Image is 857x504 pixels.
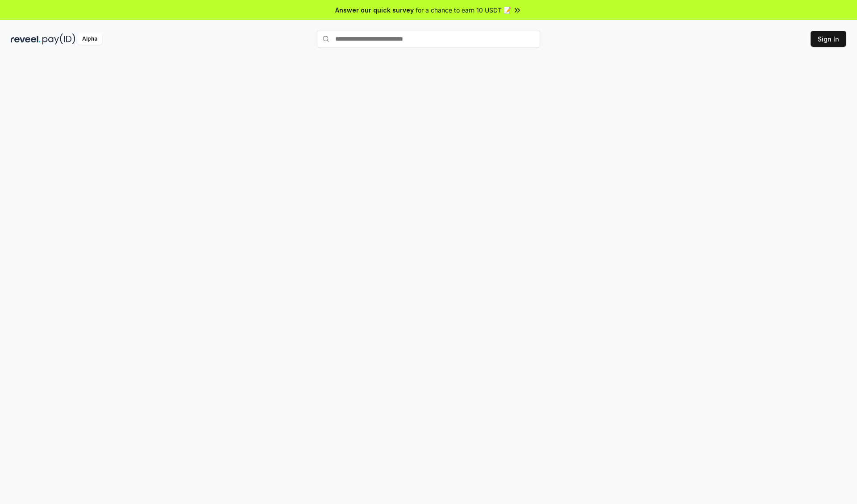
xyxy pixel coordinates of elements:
div: Alpha [77,33,102,45]
img: pay_id [42,33,75,45]
span: Answer our quick survey [335,5,414,15]
span: for a chance to earn 10 USDT 📝 [416,5,511,15]
img: reveel_dark [11,33,41,45]
button: Sign In [811,31,846,47]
